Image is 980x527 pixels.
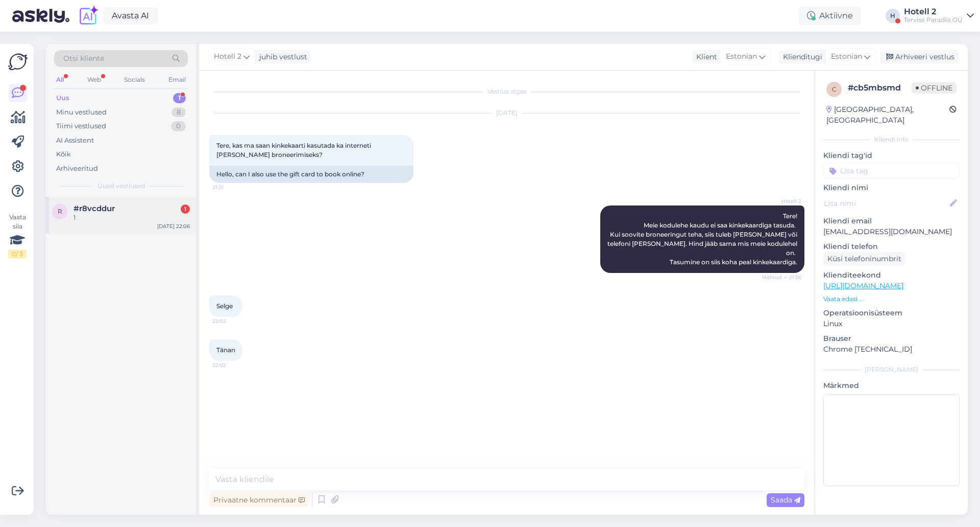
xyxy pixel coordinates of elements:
span: Selge [216,302,233,310]
div: [DATE] [209,108,804,118]
div: Socials [122,73,147,86]
div: 0 / 3 [8,249,27,259]
span: Hotell 2 [763,197,801,205]
input: Lisa nimi [824,198,948,209]
span: Hotell 2 [214,51,241,62]
div: Kõik [56,149,71,159]
span: 22:02 [212,361,251,369]
span: Saada [771,495,800,505]
span: Otsi kliente [63,53,104,64]
p: Märkmed [823,380,960,391]
span: 21:21 [212,184,251,191]
div: 8 [171,107,186,118]
div: Privaatne kommentaar [209,493,309,507]
div: Web [85,73,103,86]
div: Hotell 2 [904,8,963,16]
span: Uued vestlused [97,181,145,191]
img: explore-ai [78,5,99,27]
div: Vestlus algas [209,87,804,96]
div: # cb5mbsmd [848,82,912,94]
p: Klienditeekond [823,270,960,281]
div: Küsi telefoninumbrit [823,252,905,266]
span: Offline [912,82,957,94]
p: Kliendi email [823,216,960,226]
img: Askly Logo [8,52,28,72]
p: Linux [823,318,960,329]
span: 22:02 [212,317,251,325]
div: Klienditugi [779,52,822,62]
span: Tere, kas ma saan kinkekaarti kasutada ka interneti [PERSON_NAME] broneerimiseks? [216,142,373,158]
div: AI Assistent [56,135,94,146]
div: Uus [56,93,69,103]
div: [PERSON_NAME] [823,365,960,374]
div: Vaata siia [8,213,27,259]
p: [EMAIL_ADDRESS][DOMAIN_NAME] [823,226,960,237]
div: [DATE] 22:06 [157,222,190,230]
div: Tiimi vestlused [56,121,106,131]
div: juhib vestlust [255,52,307,62]
div: Arhiveeri vestlus [880,50,959,64]
div: 1 [181,204,190,214]
div: 1 [173,93,186,103]
div: Arhiveeritud [56,164,98,174]
div: 0 [171,121,186,131]
p: Chrome [TECHNICAL_ID] [823,344,960,355]
div: H [886,9,900,23]
div: 1 [73,213,190,222]
span: Nähtud ✓ 21:56 [762,273,801,281]
span: Estonian [726,51,757,62]
span: Tänan [216,346,235,354]
p: Kliendi tag'id [823,150,960,161]
p: Kliendi nimi [823,182,960,193]
div: Hello, can I also use the gift card to book online? [209,166,413,183]
span: r [58,208,62,215]
div: Minu vestlused [56,107,107,118]
input: Lisa tag [823,163,960,178]
div: Email [166,73,188,86]
div: Tervise Paradiis OÜ [904,16,963,24]
a: Avasta AI [103,7,158,25]
div: All [54,73,66,86]
p: Operatsioonisüsteem [823,308,960,318]
p: Vaata edasi ... [823,294,960,304]
p: Brauser [823,333,960,344]
div: Kliendi info [823,135,960,144]
span: c [832,85,837,93]
span: #r8vcddur [73,204,115,213]
span: Estonian [831,51,862,62]
div: Klient [692,52,717,62]
a: [URL][DOMAIN_NAME] [823,281,903,290]
a: Hotell 2Tervise Paradiis OÜ [904,8,974,24]
p: Kliendi telefon [823,241,960,252]
div: [GEOGRAPHIC_DATA], [GEOGRAPHIC_DATA] [826,104,949,126]
div: Aktiivne [799,7,861,25]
